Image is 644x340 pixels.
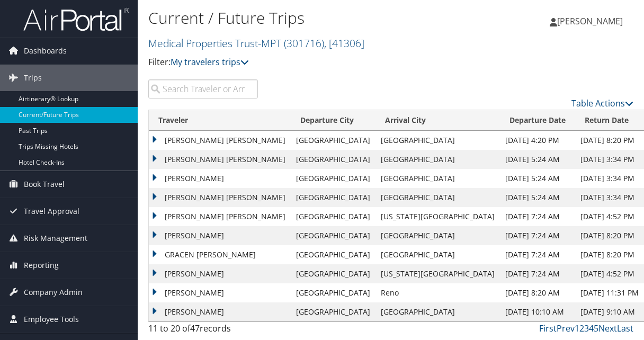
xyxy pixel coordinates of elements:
[291,131,375,150] td: [GEOGRAPHIC_DATA]
[575,264,644,283] td: [DATE] 4:52 PM
[575,207,644,226] td: [DATE] 4:52 PM
[190,323,200,334] span: 47
[575,245,644,264] td: [DATE] 8:20 PM
[291,207,375,226] td: [GEOGRAPHIC_DATA]
[291,188,375,207] td: [GEOGRAPHIC_DATA]
[500,226,575,245] td: [DATE] 7:24 AM
[149,283,291,302] td: [PERSON_NAME]
[584,323,589,334] a: 3
[375,110,500,131] th: Arrival City: activate to sort column ascending
[171,56,249,68] a: My travelers trips
[149,302,291,321] td: [PERSON_NAME]
[291,169,375,188] td: [GEOGRAPHIC_DATA]
[500,283,575,302] td: [DATE] 8:20 AM
[291,283,375,302] td: [GEOGRAPHIC_DATA]
[24,306,79,333] span: Employee Tools
[291,226,375,245] td: [GEOGRAPHIC_DATA]
[284,36,324,50] span: ( 301716 )
[375,283,500,302] td: Reno
[148,36,364,50] a: Medical Properties Trust-MPT
[594,323,598,334] a: 5
[149,188,291,207] td: [PERSON_NAME] [PERSON_NAME]
[24,225,87,252] span: Risk Management
[291,302,375,321] td: [GEOGRAPHIC_DATA]
[539,323,557,334] a: First
[500,110,575,131] th: Departure Date: activate to sort column descending
[500,150,575,169] td: [DATE] 5:24 AM
[557,15,623,27] span: [PERSON_NAME]
[148,322,258,340] div: 11 to 20 of records
[149,169,291,188] td: [PERSON_NAME]
[291,110,375,131] th: Departure City: activate to sort column ascending
[500,131,575,150] td: [DATE] 4:20 PM
[575,110,644,131] th: Return Date: activate to sort column ascending
[575,188,644,207] td: [DATE] 3:34 PM
[24,279,83,306] span: Company Admin
[375,302,500,321] td: [GEOGRAPHIC_DATA]
[149,150,291,169] td: [PERSON_NAME] [PERSON_NAME]
[500,245,575,264] td: [DATE] 7:24 AM
[24,38,67,64] span: Dashboards
[579,323,584,334] a: 2
[598,323,617,334] a: Next
[500,169,575,188] td: [DATE] 5:24 AM
[617,323,633,334] a: Last
[375,207,500,226] td: [US_STATE][GEOGRAPHIC_DATA]
[291,150,375,169] td: [GEOGRAPHIC_DATA]
[571,97,633,109] a: Table Actions
[291,245,375,264] td: [GEOGRAPHIC_DATA]
[575,150,644,169] td: [DATE] 3:34 PM
[375,169,500,188] td: [GEOGRAPHIC_DATA]
[24,252,59,279] span: Reporting
[149,207,291,226] td: [PERSON_NAME] [PERSON_NAME]
[500,188,575,207] td: [DATE] 5:24 AM
[575,283,644,302] td: [DATE] 11:31 PM
[575,169,644,188] td: [DATE] 3:34 PM
[375,264,500,283] td: [US_STATE][GEOGRAPHIC_DATA]
[557,323,575,334] a: Prev
[375,188,500,207] td: [GEOGRAPHIC_DATA]
[589,323,594,334] a: 4
[375,131,500,150] td: [GEOGRAPHIC_DATA]
[149,245,291,264] td: GRACEN [PERSON_NAME]
[24,65,42,91] span: Trips
[24,198,79,225] span: Travel Approval
[500,207,575,226] td: [DATE] 7:24 AM
[500,302,575,321] td: [DATE] 10:10 AM
[324,36,364,50] span: , [ 41306 ]
[149,131,291,150] td: [PERSON_NAME] [PERSON_NAME]
[149,110,291,131] th: Traveler: activate to sort column ascending
[149,226,291,245] td: [PERSON_NAME]
[575,302,644,321] td: [DATE] 9:10 AM
[291,264,375,283] td: [GEOGRAPHIC_DATA]
[149,264,291,283] td: [PERSON_NAME]
[550,5,633,37] a: [PERSON_NAME]
[375,245,500,264] td: [GEOGRAPHIC_DATA]
[148,7,472,29] h1: Current / Future Trips
[575,323,579,334] a: 1
[148,56,472,69] p: Filter:
[148,79,258,99] input: Search Traveler or Arrival City
[375,150,500,169] td: [GEOGRAPHIC_DATA]
[575,131,644,150] td: [DATE] 8:20 PM
[575,226,644,245] td: [DATE] 8:20 PM
[23,7,129,32] img: airportal-logo.png
[375,226,500,245] td: [GEOGRAPHIC_DATA]
[500,264,575,283] td: [DATE] 7:24 AM
[24,171,65,198] span: Book Travel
